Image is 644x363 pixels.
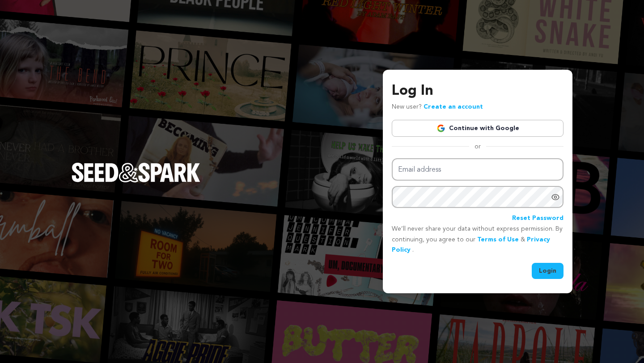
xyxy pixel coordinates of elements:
[512,213,563,224] a: Reset Password
[392,120,563,137] a: Continue with Google
[72,163,200,182] img: Seed&Spark Logo
[392,158,563,181] input: Email address
[72,163,200,200] a: Seed&Spark Homepage
[392,80,563,102] h3: Log In
[551,193,560,202] a: Show password as plain text. Warning: this will display your password on the screen.
[477,236,519,243] a: Terms of Use
[436,124,445,133] img: Google logo
[392,102,483,113] p: New user?
[424,104,483,110] a: Create an account
[392,224,563,256] p: We’ll never share your data without express permission. By continuing, you agree to our & .
[469,142,486,151] span: or
[532,263,563,279] button: Login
